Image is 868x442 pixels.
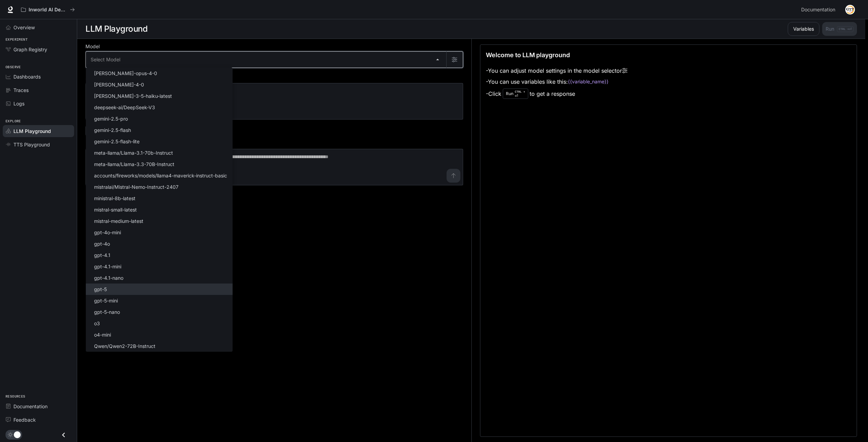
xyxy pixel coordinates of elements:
p: gpt-4o-mini [94,229,121,236]
p: meta-llama/Llama-3.3-70B-Instruct [94,161,174,168]
p: meta-llama/Llama-3.1-70b-Instruct [94,149,173,156]
p: gpt-4.1 [94,251,110,259]
p: Qwen/Qwen2-72B-Instruct [94,342,155,350]
p: mistral-medium-latest [94,217,143,225]
p: gpt-4o [94,240,110,247]
p: gpt-5-mini [94,297,118,304]
p: gemini-2.5-flash [94,126,131,134]
p: gemini-2.5-pro [94,115,128,122]
p: [PERSON_NAME]-opus-4-0 [94,70,157,77]
p: gpt-5 [94,286,107,293]
p: o3 [94,320,100,327]
p: deepseek-ai/DeepSeek-V3 [94,104,155,111]
p: [PERSON_NAME]-3-5-haiku-latest [94,92,172,100]
p: gpt-4.1-nano [94,274,123,281]
p: [PERSON_NAME]-4-0 [94,81,144,88]
p: mistralai/Mistral-Nemo-Instruct-2407 [94,183,178,191]
p: ministral-8b-latest [94,195,135,202]
p: o4-mini [94,331,111,338]
p: mistral-small-latest [94,206,137,213]
p: accounts/fireworks/models/llama4-maverick-instruct-basic [94,172,227,179]
p: gpt-5-nano [94,308,120,316]
p: gpt-4.1-mini [94,263,121,270]
p: gemini-2.5-flash-lite [94,138,140,145]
